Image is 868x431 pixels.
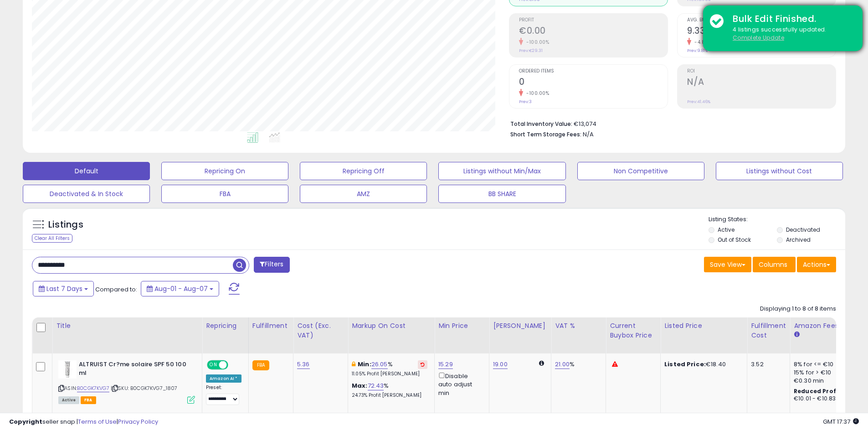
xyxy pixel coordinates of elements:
span: | SKU: B0CGK7KVG7_1807 [111,384,178,392]
a: Terms of Use [78,417,117,426]
h5: Listings [48,218,83,231]
span: 2025-08-15 17:37 GMT [823,417,859,426]
label: Out of Stock [718,236,751,244]
a: 5.36 [297,360,310,369]
button: BB SHARE [438,185,565,203]
small: Prev: 3 [519,99,532,104]
b: Short Term Storage Fees: [510,130,581,138]
h2: 0 [519,77,668,89]
button: Filters [254,257,289,273]
div: 4 listings successfully updated. [726,26,856,42]
small: Amazon Fees. [794,331,799,339]
button: Listings without Min/Max [438,162,565,180]
span: ROI [687,69,836,74]
b: Listed Price: [664,360,706,369]
div: ASIN: [58,360,195,403]
div: Repricing [206,321,245,331]
small: Prev: 9.81% [687,48,708,53]
p: 24.73% Profit [PERSON_NAME] [352,392,427,399]
strong: Copyright [9,417,42,426]
div: % [352,360,427,377]
th: The percentage added to the cost of goods (COGS) that forms the calculator for Min & Max prices. [348,317,435,353]
div: Disable auto adjust min [438,371,482,397]
button: AMZ [300,185,427,203]
div: €18.40 [664,360,740,369]
button: Actions [797,257,836,272]
button: Non Competitive [577,162,704,180]
label: Deactivated [786,226,820,234]
div: Displaying 1 to 8 of 8 items [760,305,836,313]
button: Save View [704,257,751,272]
b: Max: [352,381,368,390]
b: Reduced Prof. Rng. [794,387,853,395]
div: Markup on Cost [352,321,431,331]
button: Columns [753,257,796,272]
span: Compared to: [95,285,137,294]
div: [PERSON_NAME] [493,321,547,331]
span: All listings currently available for purchase on Amazon [58,396,79,404]
label: Archived [786,236,811,244]
small: Prev: €29.31 [519,48,543,53]
small: -4.89% [691,39,712,46]
button: Last 7 Days [33,281,94,296]
button: Deactivated & In Stock [23,185,150,203]
a: 15.29 [438,360,453,369]
div: % [352,382,427,399]
button: Default [23,162,150,180]
div: % [555,360,599,369]
div: Listed Price [664,321,743,331]
div: Current Buybox Price [610,321,657,340]
b: Total Inventory Value: [510,120,572,128]
span: Ordered Items [519,69,668,74]
span: OFF [227,361,241,369]
b: Min: [358,360,371,369]
div: Title [56,321,198,331]
div: Bulk Edit Finished. [726,12,856,26]
div: 3.52 [751,360,783,369]
div: Fulfillment Cost [751,321,786,340]
div: Amazon AI * [206,374,241,383]
div: Fulfillment [252,321,289,331]
button: Repricing On [161,162,288,180]
div: Min Price [438,321,485,331]
small: -100.00% [523,39,549,46]
a: Privacy Policy [118,417,158,426]
img: 31l57FCVnKL._SL40_.jpg [58,360,77,379]
h2: N/A [687,77,836,89]
div: Clear All Filters [32,234,72,243]
a: 21.00 [555,360,570,369]
button: Aug-01 - Aug-07 [141,281,219,296]
label: Active [718,226,734,234]
span: Last 7 Days [46,284,82,293]
small: -100.00% [523,90,549,97]
h2: 9.33% [687,26,836,38]
span: N/A [583,130,594,139]
div: Cost (Exc. VAT) [297,321,344,340]
div: seller snap | | [9,418,158,426]
span: Profit [519,18,668,23]
li: €13,074 [510,118,829,129]
p: 11.05% Profit [PERSON_NAME] [352,371,427,377]
a: 26.05 [371,360,388,369]
span: Avg. Buybox Share [687,18,836,23]
small: Prev: 41.46% [687,99,710,104]
span: ON [208,361,219,369]
button: FBA [161,185,288,203]
u: Complete Update [733,34,784,42]
span: FBA [81,396,96,404]
button: Repricing Off [300,162,427,180]
a: 72.43 [368,381,384,390]
p: Listing States: [709,215,845,224]
div: Preset: [206,384,241,405]
b: ALTRUIST Cr?me solaire SPF 50 100 ml [79,360,190,379]
a: B0CGK7KVG7 [77,384,109,392]
span: Columns [759,260,787,269]
small: FBA [252,360,269,370]
div: VAT % [555,321,602,331]
span: Aug-01 - Aug-07 [154,284,208,293]
button: Listings without Cost [716,162,843,180]
a: 19.00 [493,360,508,369]
h2: €0.00 [519,26,668,38]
